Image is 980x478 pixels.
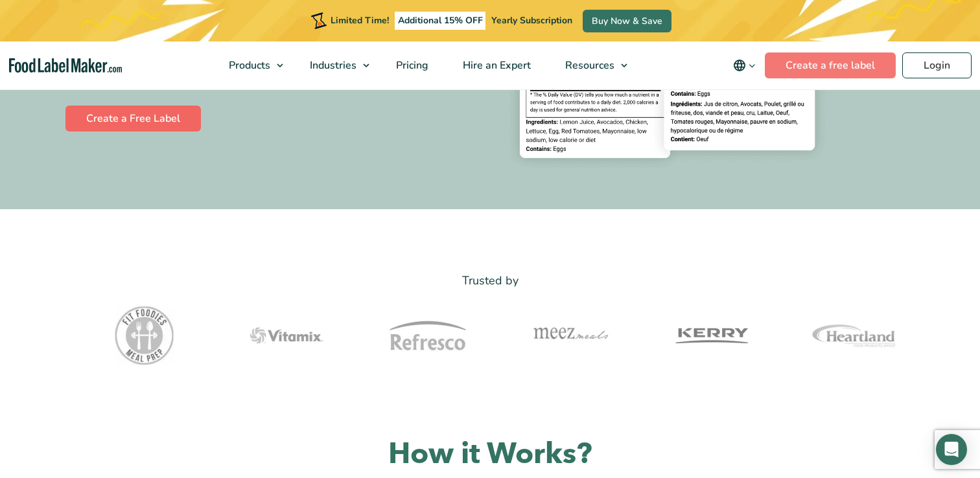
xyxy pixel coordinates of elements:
[65,435,915,473] h2: How it Works?
[395,12,486,30] span: Additional 15% OFF
[306,58,358,73] span: Industries
[225,58,272,73] span: Products
[392,58,430,73] span: Pricing
[491,14,572,27] span: Yearly Subscription
[583,10,671,32] a: Buy Now & Save
[446,41,545,89] a: Hire an Expert
[65,271,915,290] p: Trusted by
[936,434,967,465] div: Open Intercom Messenger
[548,41,634,89] a: Resources
[561,58,616,73] span: Resources
[379,41,443,89] a: Pricing
[765,52,896,78] a: Create a free label
[459,58,532,73] span: Hire an Expert
[212,41,290,89] a: Products
[902,52,972,78] a: Login
[293,41,376,89] a: Industries
[331,14,389,27] span: Limited Time!
[65,106,201,131] a: Create a Free Label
